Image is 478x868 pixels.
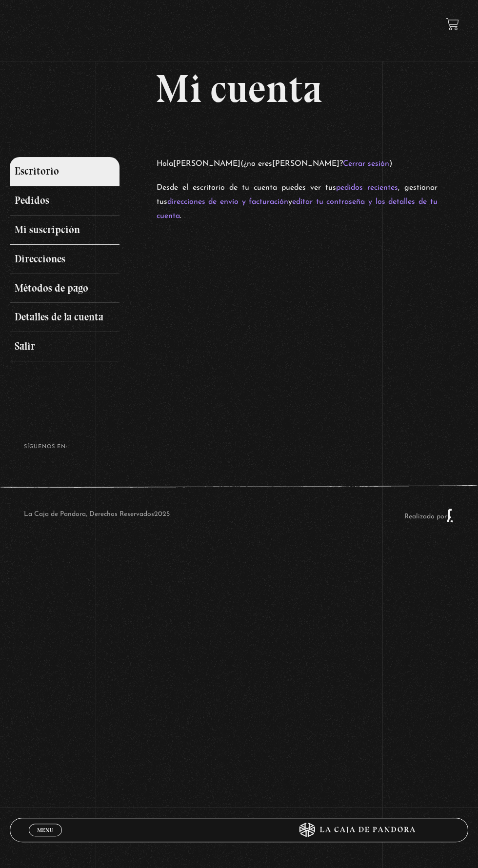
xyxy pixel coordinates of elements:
[157,181,438,223] p: Desde el escritorio de tu cuenta puedes ver tus , gestionar tus y .
[157,157,438,171] p: Hola (¿no eres ? )
[10,157,147,361] nav: Páginas de cuenta
[173,160,240,168] strong: [PERSON_NAME]
[24,444,454,450] h4: SÍguenos en:
[10,186,120,216] a: Pedidos
[24,508,170,523] p: La Caja de Pandora, Derechos Reservados 2025
[10,332,120,361] a: Salir
[10,303,120,332] a: Detalles de la cuenta
[446,18,459,31] a: View your shopping cart
[10,245,120,274] a: Direcciones
[343,160,389,168] a: Cerrar sesión
[10,216,120,245] a: Mi suscripción
[10,274,120,303] a: Métodos de pago
[336,184,398,192] a: pedidos recientes
[157,198,438,220] a: editar tu contraseña y los detalles de tu cuenta
[10,69,469,108] h1: Mi cuenta
[10,157,120,186] a: Escritorio
[272,160,339,168] strong: [PERSON_NAME]
[167,198,288,206] a: direcciones de envío y facturación
[404,513,454,520] a: Realizado por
